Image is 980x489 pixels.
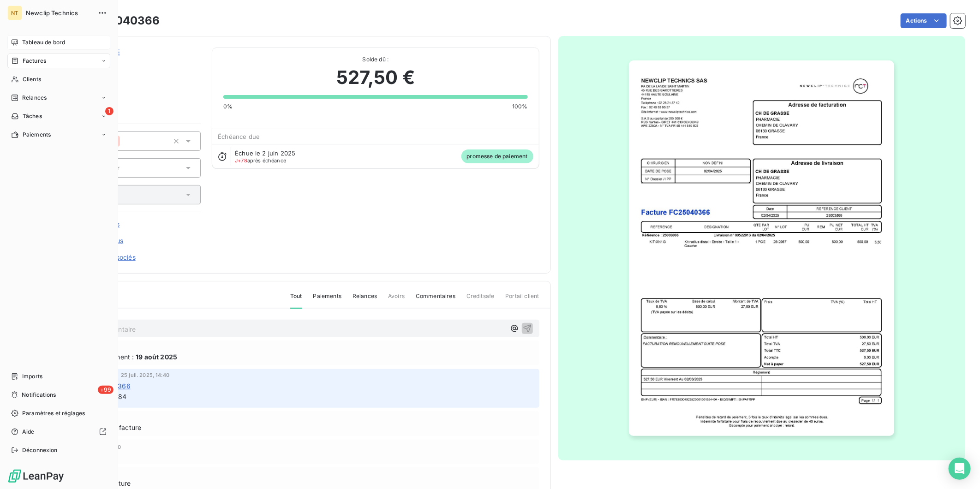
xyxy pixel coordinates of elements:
span: Tableau de bord [22,38,65,47]
span: 1 [105,107,114,115]
span: Paiements [23,131,51,139]
a: Paramètres et réglages [7,406,110,421]
a: Clients [7,72,110,87]
img: Logo LeanPay [7,469,65,483]
span: J+78 [235,157,247,164]
span: Relances [353,292,377,308]
a: Factures [7,54,110,68]
div: Open Intercom Messenger [949,458,971,480]
span: Relances [22,94,47,102]
span: Creditsafe [466,292,495,308]
span: Tâches [23,112,42,120]
div: NT [7,6,22,20]
span: Newclip Technics [26,9,92,17]
img: invoice_thumbnail [629,60,894,436]
span: après échéance [235,158,286,163]
span: Avoirs [388,292,405,308]
span: Imports [22,372,42,381]
a: Relances [7,90,110,105]
span: +99 [98,386,114,394]
span: Paramètres et réglages [22,409,85,417]
a: Aide [7,424,110,439]
span: Paiements [313,292,341,308]
span: Notifications [22,391,56,399]
span: 100% [512,102,528,111]
span: Factures [23,57,46,65]
span: Échéance due [218,133,260,140]
a: Paiements [7,127,110,142]
span: Commentaires [416,292,455,308]
button: Actions [901,13,947,28]
span: 25 juil. 2025, 14:40 [121,372,169,378]
span: CHDEGRASSE [72,59,201,66]
a: Tableau de bord [7,35,110,50]
span: Solde dû : [223,55,527,64]
h3: FC25040366 [86,12,160,29]
span: promesse de paiement [461,149,533,163]
span: 19 août 2025 [136,352,177,362]
span: Déconnexion [22,446,58,454]
a: Imports [7,369,110,384]
span: 527,50 € [336,64,415,91]
span: Échue le 2 juin 2025 [235,149,295,157]
a: 1Tâches [7,109,110,124]
span: Tout [290,292,302,309]
span: 0% [223,102,233,111]
span: Clients [23,75,41,83]
span: Aide [22,428,35,436]
span: Portail client [505,292,539,308]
